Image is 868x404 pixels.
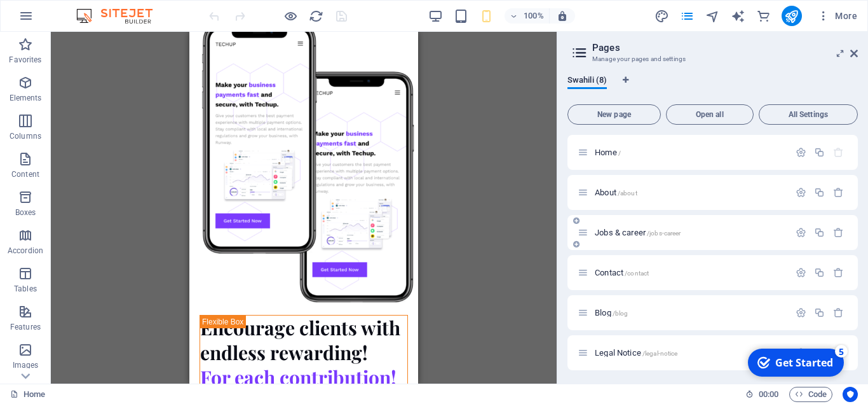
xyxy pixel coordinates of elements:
[13,360,39,370] p: Images
[647,230,681,237] span: /jobs-career
[595,148,621,157] span: Click to open page
[782,6,802,26] button: publish
[796,307,806,318] div: Settings
[9,55,41,65] p: Favorites
[10,322,41,332] p: Features
[833,227,844,238] div: Remove
[642,350,678,357] span: /legal-notice
[731,8,746,24] button: text_generator
[591,188,789,197] div: About/about
[812,6,862,26] button: More
[814,267,825,278] div: Duplicate
[10,93,42,103] p: Elements
[505,8,550,24] button: 100%
[759,387,778,402] span: 00 00
[680,8,695,24] button: pages
[654,8,670,24] button: design
[10,387,45,402] a: Click to cancel selection. Double-click to open Pages
[814,307,825,318] div: Duplicate
[591,268,789,277] div: Contact/contact
[680,9,695,24] i: Pages (Ctrl+Alt+S)
[833,267,844,278] div: Remove
[308,8,323,24] button: reload
[666,104,754,125] button: Open all
[814,187,825,198] div: Duplicate
[756,9,771,24] i: Commerce
[309,9,323,24] i: Reload page
[11,169,39,179] p: Content
[731,9,745,24] i: AI Writer
[8,246,43,256] p: Accordion
[567,73,607,90] span: Swahili (8)
[94,1,107,14] div: 5
[7,5,103,33] div: Get Started 5 items remaining, 0% complete
[764,111,852,118] span: All Settings
[814,147,825,158] div: Duplicate
[592,42,858,53] h2: Pages
[705,8,721,24] button: navigator
[756,8,771,24] button: commerce
[591,148,789,157] div: Home/
[796,227,806,238] div: Settings
[745,387,779,402] h6: Session time
[789,387,832,402] button: Code
[283,8,298,24] button: Click here to leave preview mode and continue editing
[654,9,669,24] i: Design (Ctrl+Alt+Y)
[591,349,789,357] div: Legal Notice/legal-notice
[672,111,748,118] span: Open all
[595,308,628,317] span: Click to open page
[625,270,649,277] span: /contact
[557,10,568,22] i: On resize automatically adjust zoom level to fit chosen device.
[796,187,806,198] div: Settings
[618,150,621,157] span: /
[817,10,857,22] span: More
[618,190,637,197] span: /about
[34,12,92,26] div: Get Started
[768,389,770,399] span: :
[796,147,806,158] div: Settings
[833,187,844,198] div: Remove
[524,8,544,24] h6: 100%
[591,228,789,237] div: Jobs & career/jobs-career
[833,307,844,318] div: Remove
[795,387,827,402] span: Code
[15,207,36,218] p: Boxes
[573,111,655,118] span: New page
[843,387,858,402] button: Usercentrics
[814,227,825,238] div: Duplicate
[613,310,628,317] span: /blog
[591,309,789,317] div: Blog/blog
[567,104,661,125] button: New page
[784,9,799,24] i: Publish
[592,53,832,65] h3: Manage your pages and settings
[595,268,649,277] span: Click to open page
[595,228,681,237] span: Jobs & career
[595,188,637,197] span: Click to open page
[833,147,844,158] div: The startpage cannot be deleted
[595,348,677,358] span: Click to open page
[10,131,41,141] p: Columns
[796,267,806,278] div: Settings
[14,284,37,294] p: Tables
[567,75,858,99] div: Language Tabs
[73,8,168,24] img: Editor Logo
[759,104,858,125] button: All Settings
